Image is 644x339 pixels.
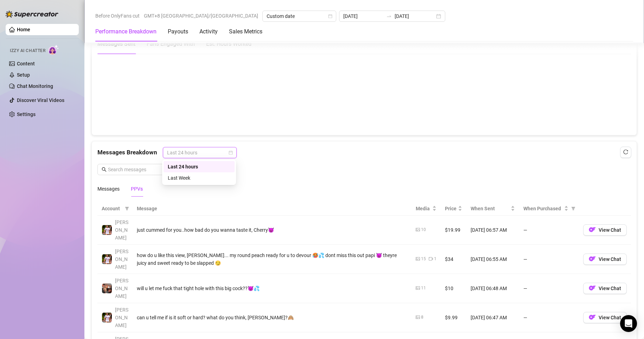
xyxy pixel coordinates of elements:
[589,284,596,292] img: OF
[445,205,457,212] span: Price
[583,312,627,323] button: OFView Chat
[421,256,426,262] div: 15
[386,13,392,19] span: swap-right
[147,40,195,47] span: Fans Engaged With
[571,206,575,211] span: filter
[519,303,579,332] td: —
[441,245,466,274] td: $34
[421,285,426,292] div: 11
[599,315,621,320] span: View Chat
[583,316,627,322] a: OFView Chat
[102,167,107,172] span: search
[97,147,631,158] div: Messages Breakdown
[471,205,509,212] span: When Sent
[48,45,59,55] img: AI Chatter
[137,251,407,267] div: how do u like this view, [PERSON_NAME]... my round peach ready for u to devour 🥵💦 dont miss this ...
[102,283,112,293] img: Osvaldo
[123,203,130,214] span: filter
[10,47,45,54] span: Izzy AI Chatter
[115,278,128,299] span: [PERSON_NAME]
[583,287,627,293] a: OFView Chat
[583,283,627,294] button: OFView Chat
[583,229,627,234] a: OFView Chat
[416,228,420,232] span: picture
[144,11,258,21] span: GMT+8 [GEOGRAPHIC_DATA]/[GEOGRAPHIC_DATA]
[623,149,628,154] span: reload
[412,202,441,216] th: Media
[115,219,128,241] span: [PERSON_NAME]
[519,245,579,274] td: —
[17,61,35,66] a: Content
[386,13,392,19] span: to
[97,40,135,47] span: Messages Sent
[168,27,188,36] div: Payouts
[108,166,180,173] input: Search messages
[95,27,157,36] div: Performance Breakdown
[466,202,519,216] th: When Sent
[519,216,579,245] td: —
[115,307,128,328] span: [PERSON_NAME]
[6,11,58,18] img: logo-BBDzfeDw.svg
[115,249,128,270] span: [PERSON_NAME]
[519,274,579,303] td: —
[583,254,627,265] button: OFView Chat
[589,314,596,321] img: OF
[416,205,431,212] span: Media
[421,314,423,321] div: 8
[416,257,420,261] span: picture
[429,257,433,261] span: video-camera
[583,258,627,263] a: OFView Chat
[17,97,64,103] a: Discover Viral Videos
[441,274,466,303] td: $10
[206,39,251,48] div: Est. Hours Worked
[466,274,519,303] td: [DATE] 06:48 AM
[102,254,112,264] img: Hector
[131,185,143,193] div: PPVs
[95,11,140,21] span: Before OnlyFans cut
[133,202,412,216] th: Message
[416,286,420,290] span: picture
[167,147,232,158] span: Last 24 hours
[137,314,407,321] div: can u tell me if is it soft or hard? what do you think, [PERSON_NAME]?🙈
[523,205,563,212] span: When Purchased
[102,205,122,212] span: Account
[328,14,332,18] span: calendar
[599,256,621,262] span: View Chat
[102,225,112,235] img: Hector
[466,245,519,274] td: [DATE] 06:55 AM
[229,27,262,36] div: Sales Metrics
[17,27,30,32] a: Home
[229,151,233,155] span: calendar
[97,185,120,193] div: Messages
[17,111,36,117] a: Settings
[441,202,466,216] th: Price
[343,12,383,20] input: Start date
[416,315,420,319] span: picture
[168,174,230,182] div: Last Week
[441,216,466,245] td: $19.99
[164,161,235,172] div: Last 24 hours
[17,72,30,78] a: Setup
[102,313,112,322] img: Hector
[434,256,436,262] div: 1
[395,12,435,20] input: End date
[620,315,637,332] div: Open Intercom Messenger
[137,284,407,292] div: will u let me fuck that tight hole with this big cock??😈💦
[267,11,332,21] span: Custom date
[589,226,596,233] img: OF
[589,255,596,262] img: OF
[421,226,426,233] div: 10
[466,216,519,245] td: [DATE] 06:57 AM
[599,286,621,291] span: View Chat
[583,224,627,236] button: OFView Chat
[168,163,230,171] div: Last 24 hours
[519,202,579,216] th: When Purchased
[599,227,621,233] span: View Chat
[164,172,235,184] div: Last Week
[137,226,407,234] div: just cummed for you..how bad do you wanna taste it, Cherry😈
[199,27,218,36] div: Activity
[570,203,577,214] span: filter
[466,303,519,332] td: [DATE] 06:47 AM
[441,303,466,332] td: $9.99
[17,83,53,89] a: Chat Monitoring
